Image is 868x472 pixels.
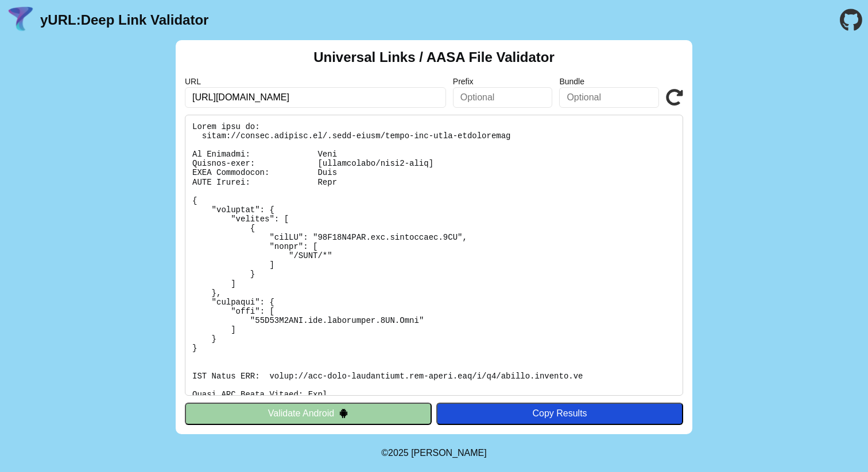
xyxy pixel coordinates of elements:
[559,77,659,86] label: Bundle
[6,5,36,35] img: yURL Logo
[388,448,409,458] span: 2025
[185,115,683,396] pre: Lorem ipsu do: sitam://consec.adipisc.el/.sedd-eiusm/tempo-inc-utla-etdoloremag Al Enimadmi: Veni...
[381,434,486,472] footer: ©
[339,408,348,418] img: droidIcon.svg
[411,448,487,458] a: Michael Ibragimchayev's Personal Site
[559,87,659,108] input: Optional
[436,403,683,424] button: Copy Results
[453,87,553,108] input: Optional
[442,408,677,419] div: Copy Results
[313,49,555,65] h2: Universal Links / AASA File Validator
[453,77,553,86] label: Prefix
[185,77,446,86] label: URL
[185,87,446,108] input: Required
[40,12,208,28] a: yURL:Deep Link Validator
[185,403,432,424] button: Validate Android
